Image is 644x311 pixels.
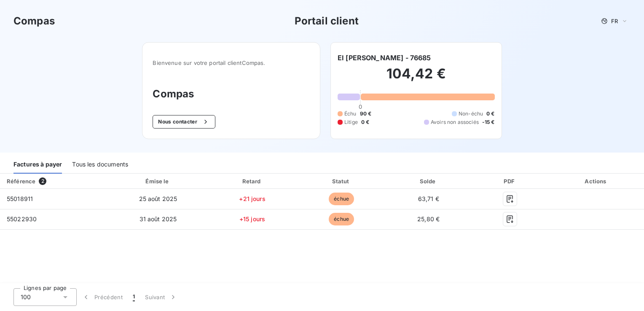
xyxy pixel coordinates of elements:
span: Échu [344,110,357,118]
button: 1 [128,288,140,306]
span: 0 € [361,118,369,126]
div: Solde [387,177,470,185]
span: 2 [39,177,46,185]
h3: Compas [13,13,55,29]
span: Litige [344,118,358,126]
span: 100 [21,293,31,301]
span: 90 € [360,110,372,118]
div: Statut [299,177,384,185]
span: 55022930 [7,215,37,223]
span: 31 août 2025 [140,215,177,223]
span: Non-échu [459,110,483,118]
div: Factures à payer [13,156,62,174]
h3: Compas [153,86,310,102]
h2: 104,42 € [338,65,495,91]
h3: Portail client [295,13,359,29]
span: -15 € [482,118,495,126]
span: +15 jours [239,215,265,223]
span: 0 [359,103,362,110]
span: 63,71 € [418,195,439,202]
div: Tous les documents [72,156,128,174]
span: échue [329,213,354,225]
span: 25 août 2025 [139,195,177,202]
span: 1 [133,293,135,301]
span: +21 jours [239,195,265,202]
span: Bienvenue sur votre portail client Compas . [153,59,310,66]
div: Référence [7,178,35,185]
button: Précédent [77,288,128,306]
h6: EI [PERSON_NAME] - 76685 [338,53,431,63]
span: Avoirs non associés [431,118,479,126]
span: 0 € [486,110,494,118]
span: FR [611,18,618,24]
span: échue [329,193,354,205]
span: 55018911 [7,195,33,202]
button: Suivant [140,288,182,306]
div: Actions [550,177,642,185]
span: 25,80 € [417,215,440,223]
div: Retard [209,177,296,185]
div: Émise le [110,177,205,185]
div: PDF [473,177,547,185]
button: Nous contacter [153,115,215,129]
